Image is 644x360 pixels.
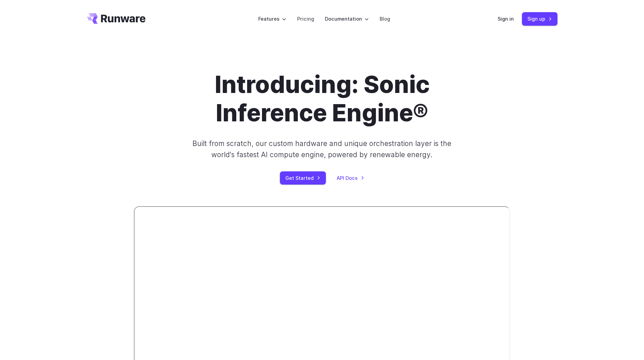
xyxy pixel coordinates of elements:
a: API Docs [337,174,364,182]
label: Documentation [325,15,369,23]
a: Get Started [280,171,326,185]
p: Built from scratch, our custom hardware and unique orchestration layer is the world's fastest AI ... [190,138,454,161]
a: Pricing [297,15,314,23]
a: Sign up [522,12,557,25]
label: Features [258,15,286,23]
h1: Introducing: Sonic Inference Engine® [134,70,510,127]
a: Sign in [498,15,514,23]
a: Go to / [87,13,146,24]
a: Blog [380,15,390,23]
